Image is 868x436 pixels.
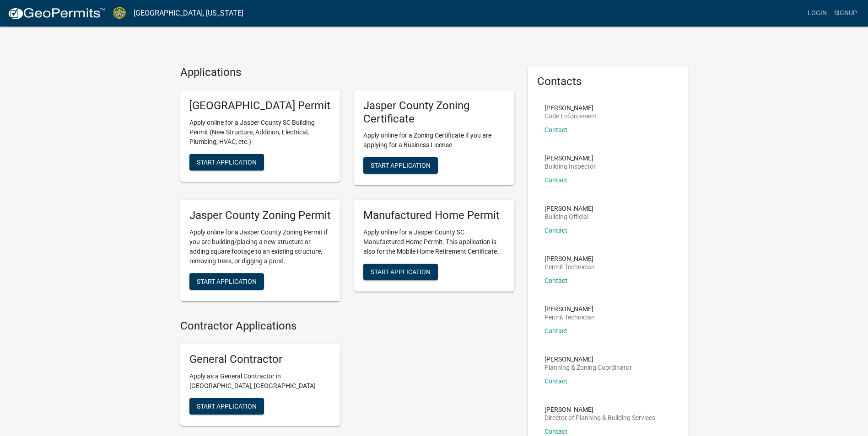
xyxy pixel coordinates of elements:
[197,158,257,165] span: Start Application
[363,131,505,150] p: Apply online for a Zoning Certificate if you are applying for a Business License
[371,268,431,276] span: Start Application
[545,327,567,335] a: Contact
[830,5,861,22] a: Signup
[545,205,593,212] p: [PERSON_NAME]
[113,7,126,19] img: Jasper County, South Carolina
[545,163,596,170] p: Building Inspector
[180,66,514,308] wm-workflow-list-section: Applications
[545,113,597,119] p: Code Enforcement
[189,228,331,266] p: Apply online for a Jasper County Zoning Permit if you are building/placing a new structure or add...
[545,415,655,421] p: Director of Planning & Building Services
[545,378,567,385] a: Contact
[180,319,514,433] wm-workflow-list-section: Contractor Applications
[545,176,567,184] a: Contact
[545,213,593,220] p: Building Official
[189,154,264,170] button: Start Application
[545,277,567,284] a: Contact
[363,264,438,280] button: Start Application
[189,353,331,366] h5: General Contractor
[363,228,505,256] p: Apply online for a Jasper County SC Manufactured Home Permit. This application is also for the Mo...
[537,75,679,88] h5: Contacts
[189,372,331,391] p: Apply as a General Contractor in [GEOGRAPHIC_DATA], [GEOGRAPHIC_DATA]
[545,356,632,362] p: [PERSON_NAME]
[363,209,505,222] h5: Manufactured Home Permit
[189,118,331,147] p: Apply online for a Jasper County SC Building Permit (New Structure, Addition, Electrical, Plumbin...
[545,105,597,111] p: [PERSON_NAME]
[189,273,264,290] button: Start Application
[545,428,567,435] a: Contact
[180,319,514,333] h4: Contractor Applications
[197,402,257,409] span: Start Application
[189,209,331,222] h5: Jasper County Zoning Permit
[545,306,595,312] p: [PERSON_NAME]
[545,227,567,234] a: Contact
[189,99,331,112] h5: [GEOGRAPHIC_DATA] Permit
[545,126,567,133] a: Contact
[371,162,431,169] span: Start Application
[545,255,595,262] p: [PERSON_NAME]
[545,406,655,413] p: [PERSON_NAME]
[363,99,505,126] h5: Jasper County Zoning Certificate
[363,157,438,174] button: Start Application
[545,264,595,270] p: Permit Technician
[180,66,514,79] h4: Applications
[197,278,257,285] span: Start Application
[804,5,830,22] a: Login
[545,155,596,161] p: [PERSON_NAME]
[134,5,243,21] a: [GEOGRAPHIC_DATA], [US_STATE]
[545,314,595,320] p: Permit Technician
[545,364,632,371] p: Planning & Zoning Coordinator
[189,398,264,415] button: Start Application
